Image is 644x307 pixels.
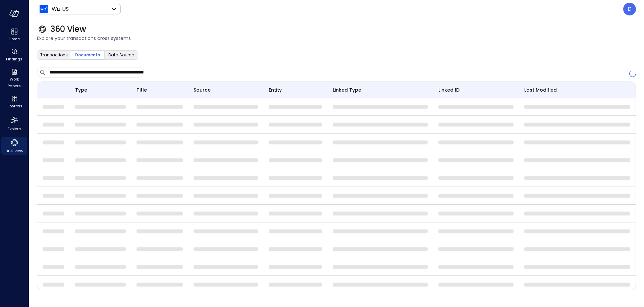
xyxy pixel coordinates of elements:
span: Type [75,86,87,94]
span: Source [194,86,211,94]
span: Transactions [40,52,68,58]
span: Documents [75,52,100,58]
span: Explore your transactions cross systems [37,35,636,42]
div: Home [1,27,27,43]
div: Explore [1,114,27,133]
p: D [628,5,632,13]
span: Work Papers [4,76,24,89]
div: Findings [1,47,27,63]
span: Home [9,36,20,42]
span: Linked ID [438,86,460,94]
span: 360 View [6,148,23,154]
span: Title [137,86,147,94]
div: Dudu [623,3,636,15]
span: Explore [8,125,21,132]
div: Controls [1,94,27,110]
span: Findings [6,56,22,62]
span: Last Modified [524,86,557,94]
span: Data Source [108,52,134,58]
p: Wiz US [52,5,69,13]
div: 360 View [1,137,27,155]
span: Entity [269,86,282,94]
span: Linked Type [333,86,361,94]
span: 360 View [50,24,86,35]
div: Work Papers [1,67,27,90]
span: Controls [6,103,22,109]
img: Icon [40,5,48,13]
